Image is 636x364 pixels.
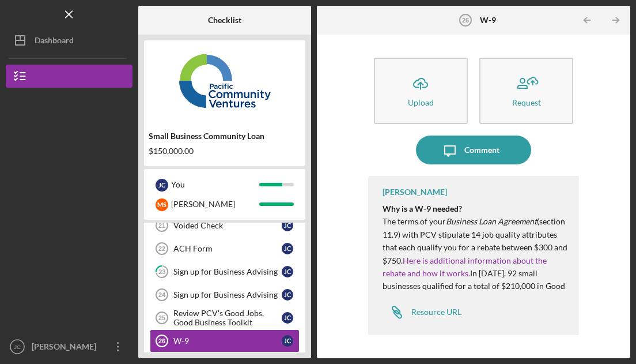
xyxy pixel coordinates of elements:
[383,301,461,324] a: Resource URL
[150,237,300,260] a: 22ACH FormJC
[173,290,282,299] div: Sign up for Business Advising
[171,194,259,214] div: [PERSON_NAME]
[6,29,132,52] button: Dashboard
[173,309,282,327] div: Review PCV's Good Jobs, Good Business Toolkit
[374,58,468,124] button: Upload
[479,58,573,124] button: Request
[35,29,74,55] div: Dashboard
[282,335,293,347] div: J C
[408,98,434,107] div: Upload
[158,314,165,321] tspan: 25
[14,344,21,350] text: JC
[150,306,300,329] a: 25Review PCV's Good Jobs, Good Business ToolkitJC
[150,283,300,306] a: 24Sign up for Business AdvisingJC
[383,187,447,197] div: [PERSON_NAME]
[6,335,132,358] button: JC[PERSON_NAME]
[282,220,293,231] div: J C
[464,136,499,164] div: Comment
[158,245,165,252] tspan: 22
[156,179,168,192] div: J C
[416,136,531,164] button: Comment
[383,204,462,213] strong: Why is a W-9 needed?
[173,244,282,253] div: ACH Form
[282,243,293,254] div: J C
[383,256,547,278] a: Here is additional information about the rebate and how it works.
[158,337,165,344] tspan: 26
[282,312,293,324] div: J C
[156,198,168,211] div: M S
[480,16,496,25] b: W-9
[150,260,300,283] a: 23Sign up for Business AdvisingJC
[158,222,165,229] tspan: 21
[158,268,165,276] tspan: 23
[149,147,301,156] div: $150,000.00
[462,17,469,24] tspan: 26
[173,336,282,346] div: W-9
[446,216,537,226] em: Business Loan Agreement
[282,289,293,301] div: J C
[150,214,300,237] a: 21Voided CheckJC
[173,221,282,230] div: Voided Check
[173,267,282,276] div: Sign up for Business Advising
[411,307,461,317] div: Resource URL
[29,335,104,361] div: [PERSON_NAME]
[150,329,300,352] a: 26W-9JC
[171,175,259,194] div: You
[512,98,541,107] div: Request
[208,16,241,25] b: Checklist
[158,291,166,298] tspan: 24
[144,46,305,115] img: Product logo
[149,132,301,141] div: Small Business Community Loan
[383,202,568,306] p: The terms of your (section 11.9) with PCV stipulate 14 job quality attributes that each qualify y...
[282,266,293,277] div: J C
